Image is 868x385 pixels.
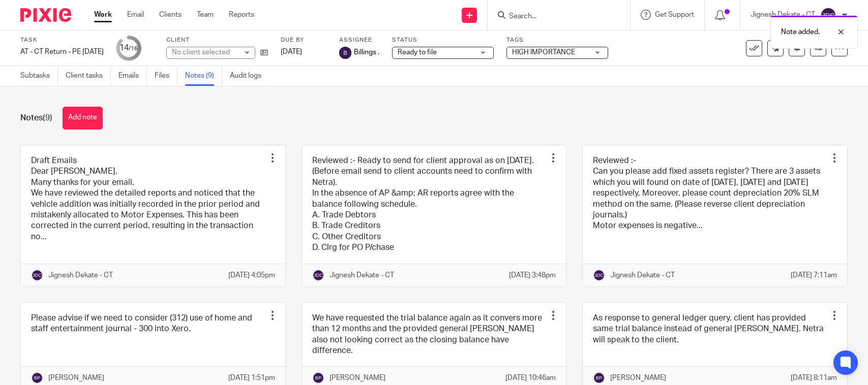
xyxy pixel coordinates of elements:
[354,47,379,57] span: Billings .
[66,66,111,86] a: Client tasks
[197,10,214,20] a: Team
[791,270,837,280] p: [DATE] 7:11am
[820,7,836,23] img: svg%3E
[20,113,52,123] h1: Notes
[230,66,269,86] a: Audit logs
[20,47,104,57] div: AT - CT Return - PE 31-12-2024
[31,372,43,384] img: svg%3E
[281,48,302,55] span: [DATE]
[159,10,182,20] a: Clients
[172,47,238,57] div: No client selected
[509,270,556,280] p: [DATE] 3:48pm
[48,270,113,280] p: Jignesh Dekate - CT
[398,49,437,56] span: Ready to file
[593,372,605,384] img: svg%3E
[20,36,104,44] label: Task
[118,66,147,86] a: Emails
[610,270,675,280] p: Jignesh Dekate - CT
[228,270,275,280] p: [DATE] 4:05pm
[781,27,820,37] p: Note added.
[63,107,103,130] button: Add note
[392,36,494,44] label: Status
[505,373,556,383] p: [DATE] 10:46am
[281,36,326,44] label: Due by
[610,373,666,383] p: [PERSON_NAME]
[593,269,605,281] img: svg%3E
[127,10,144,20] a: Email
[31,269,43,281] img: svg%3E
[94,10,112,20] a: Work
[228,373,275,383] p: [DATE] 1:51pm
[20,66,58,86] a: Subtasks
[129,46,138,51] small: /16
[229,10,254,20] a: Reports
[312,269,324,281] img: svg%3E
[330,270,394,280] p: Jignesh Dekate - CT
[43,114,52,122] span: (9)
[339,36,379,44] label: Assignee
[20,47,104,57] div: AT - CT Return - PE [DATE]
[119,42,138,54] div: 14
[185,66,222,86] a: Notes (9)
[791,373,837,383] p: [DATE] 8:11am
[48,373,104,383] p: [PERSON_NAME]
[512,49,575,56] span: HIGH IMPORTANCE
[330,373,385,383] p: [PERSON_NAME]
[20,8,71,22] img: Pixie
[312,372,324,384] img: svg%3E
[339,47,351,59] img: svg%3E
[166,36,268,44] label: Client
[155,66,177,86] a: Files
